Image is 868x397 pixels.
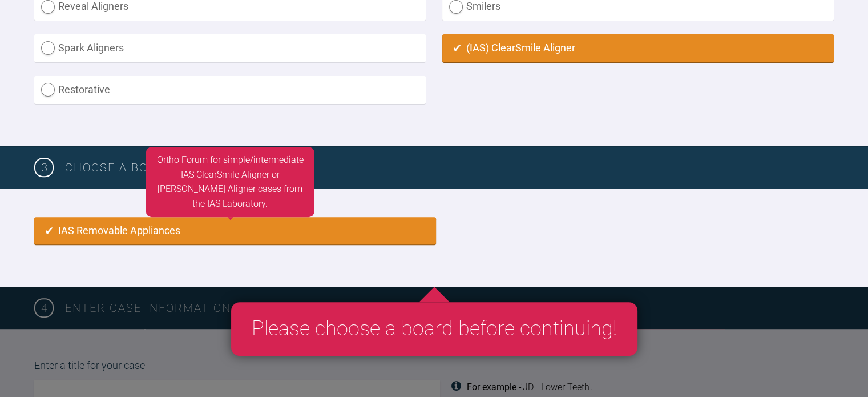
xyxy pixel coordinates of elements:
[231,302,637,356] div: Please choose a board before continuing!
[34,34,426,62] label: Spark Aligners
[34,158,54,177] span: 3
[65,158,834,177] h3: Choose a board
[34,76,426,104] label: Restorative
[34,217,436,245] label: IAS Removable Appliances
[146,147,314,216] div: Ortho Forum for simple/intermediate IAS ClearSmile Aligner or [PERSON_NAME] Aligner cases from th...
[442,34,834,62] label: (IAS) ClearSmile Aligner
